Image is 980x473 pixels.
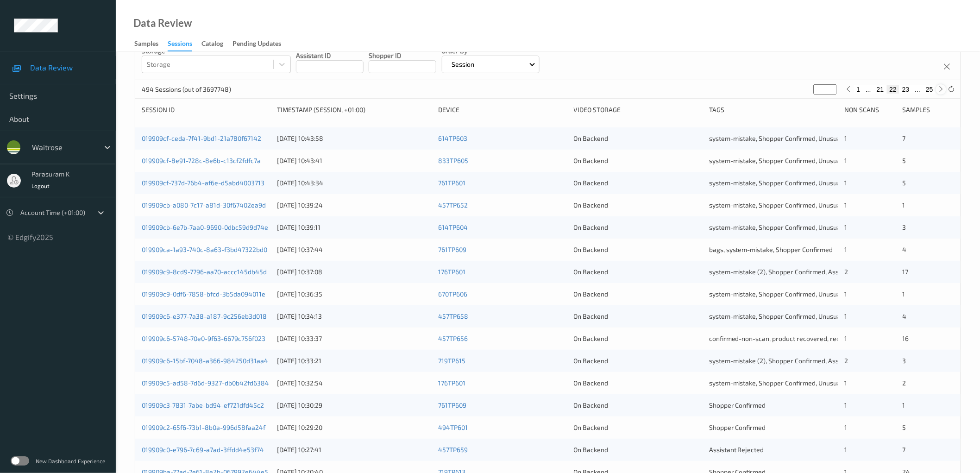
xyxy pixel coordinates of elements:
[232,38,290,50] a: Pending Updates
[574,245,703,254] div: On Backend
[709,312,920,320] span: system-mistake, Shopper Confirmed, Unusual-Activity, Picklist item alert
[574,378,703,388] div: On Backend
[277,105,432,114] div: Timestamp (Session, +01:00)
[709,157,920,164] span: system-mistake, Shopper Confirmed, Unusual-Activity, Picklist item alert
[277,445,432,454] div: [DATE] 10:27:41
[438,179,465,187] a: 761TP601
[142,290,265,298] a: 019909c9-0df6-7858-bfcd-3b5da094011e
[168,39,192,51] div: Sessions
[277,178,432,188] div: [DATE] 10:43:34
[277,156,432,165] div: [DATE] 10:43:41
[912,85,923,94] button: ...
[438,379,465,387] a: 176TP601
[134,38,168,50] a: Samples
[709,290,867,298] span: system-mistake, Shopper Confirmed, Unusual-Activity
[277,334,432,343] div: [DATE] 10:33:37
[844,312,847,320] span: 1
[277,290,432,299] div: [DATE] 10:36:35
[142,85,231,94] p: 494 Sessions (out of 3697748)
[438,134,467,142] a: 614TP603
[134,39,158,50] div: Samples
[574,201,703,210] div: On Backend
[142,334,265,342] a: 019909c6-5748-70e0-9f63-6679c756f023
[438,157,468,164] a: 833TP605
[369,51,436,60] p: Shopper ID
[142,105,270,114] div: Session ID
[903,423,906,431] span: 5
[574,334,703,343] div: On Backend
[709,334,945,342] span: confirmed-non-scan, product recovered, recovered product, Shopper Confirmed
[438,312,468,320] a: 457TP658
[574,312,703,321] div: On Backend
[438,334,468,342] a: 457TP656
[277,356,432,366] div: [DATE] 10:33:21
[574,156,703,165] div: On Backend
[438,246,466,253] a: 761TP609
[863,85,874,94] button: ...
[438,201,468,209] a: 457TP652
[438,268,465,276] a: 176TP601
[844,401,847,409] span: 1
[844,423,847,431] span: 1
[709,423,766,431] span: Shopper Confirmed
[142,201,266,209] a: 019909cb-a080-7c17-a81d-30f67402ea9d
[277,134,432,143] div: [DATE] 10:43:58
[903,246,907,253] span: 4
[142,157,261,164] a: 019909cf-8e91-728c-8e6b-c13cf2fdfc7a
[709,201,867,209] span: system-mistake, Shopper Confirmed, Unusual-Activity
[844,379,847,387] span: 1
[844,179,847,187] span: 1
[438,290,467,298] a: 670TP606
[277,401,432,410] div: [DATE] 10:30:29
[844,201,847,209] span: 1
[903,357,906,365] span: 3
[142,379,269,387] a: 019909c5-ad58-7d6d-9327-db0b42fd6384
[709,379,867,387] span: system-mistake, Shopper Confirmed, Unusual-Activity
[142,446,264,454] a: 019909c0-e796-7c69-a7ad-3ffdd4e53f74
[133,19,192,28] div: Data Review
[438,223,468,231] a: 614TP604
[844,334,847,342] span: 1
[232,39,281,50] div: Pending Updates
[844,290,847,298] span: 1
[142,312,267,320] a: 019909c6-e377-7a38-a187-9c256eb3d018
[903,134,906,142] span: 7
[854,85,863,94] button: 1
[709,246,833,253] span: bags, system-mistake, Shopper Confirmed
[574,401,703,410] div: On Backend
[574,267,703,277] div: On Backend
[709,446,764,454] span: Assistant Rejected
[438,357,465,365] a: 719TP615
[709,223,920,231] span: system-mistake, Shopper Confirmed, Unusual-Activity, Picklist item alert
[574,356,703,366] div: On Backend
[844,223,847,231] span: 1
[709,134,867,142] span: system-mistake, Shopper Confirmed, Unusual-Activity
[923,85,936,94] button: 25
[142,423,265,431] a: 019909c2-65f6-73b1-8b0a-996d58faa24f
[903,268,909,276] span: 17
[709,401,766,409] span: Shopper Confirmed
[438,446,468,454] a: 457TP659
[903,312,907,320] span: 4
[574,178,703,188] div: On Backend
[277,267,432,277] div: [DATE] 10:37:08
[709,105,838,114] div: Tags
[438,105,567,114] div: Device
[142,134,261,142] a: 019909cf-ceda-7f41-9bd1-21a780f67142
[438,423,468,431] a: 494TP601
[142,179,264,187] a: 019909cf-737d-76b4-af6e-d5abd4003713
[296,51,364,60] p: Assistant ID
[277,223,432,232] div: [DATE] 10:39:11
[168,38,201,51] a: Sessions
[142,223,268,231] a: 019909cb-6e7b-7aa0-9690-0dbc59d9d74e
[142,357,268,365] a: 019909c6-15bf-7048-a366-984250d31aa4
[903,179,906,187] span: 5
[903,157,906,164] span: 5
[874,85,887,94] button: 21
[903,446,906,454] span: 7
[574,290,703,299] div: On Backend
[574,134,703,143] div: On Backend
[887,85,900,94] button: 22
[903,334,909,342] span: 16
[903,223,906,231] span: 3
